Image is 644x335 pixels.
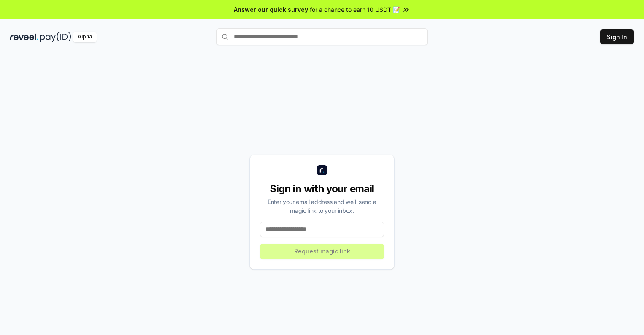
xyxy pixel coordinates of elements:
[600,29,634,44] button: Sign In
[260,197,384,215] div: Enter your email address and we’ll send a magic link to your inbox.
[73,32,97,42] div: Alpha
[310,5,400,14] span: for a chance to earn 10 USDT 📝
[234,5,308,14] span: Answer our quick survey
[260,182,384,196] div: Sign in with your email
[40,32,71,42] img: pay_id
[317,165,327,175] img: logo_small
[10,32,38,42] img: reveel_dark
